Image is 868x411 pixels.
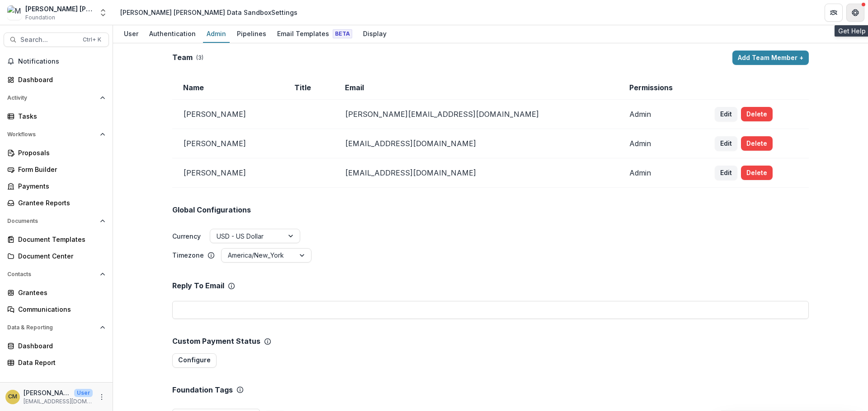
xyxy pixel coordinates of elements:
a: Tasks [4,109,109,124]
a: Dashboard [4,338,109,353]
td: Email [334,76,618,100]
span: Foundation [25,14,55,22]
p: [PERSON_NAME] [24,388,71,397]
button: Open Activity [4,91,109,105]
div: Document Templates [18,235,102,244]
div: Display [359,27,390,40]
button: Open Data & Reporting [4,320,109,335]
a: Document Templates [4,232,109,247]
a: Proposals [4,145,109,160]
td: [EMAIL_ADDRESS][DOMAIN_NAME] [334,158,618,188]
button: Add Team Member + [732,51,809,65]
span: Data & Reporting [7,324,96,331]
button: Edit [715,107,737,121]
div: Authentication [146,27,199,40]
button: Partners [825,4,843,22]
a: Communications [4,302,109,317]
a: Document Center [4,249,109,263]
div: Christine Mayers [8,394,17,400]
p: User [74,389,93,397]
a: Admin [203,25,230,43]
span: Notifications [18,58,105,65]
div: Email Templates [274,27,356,40]
p: ( 3 ) [196,54,203,62]
a: Payments [4,179,109,194]
div: Pipelines [233,27,270,40]
button: More [96,392,107,402]
button: Open Documents [4,214,109,228]
a: Form Builder [4,162,109,177]
span: Documents [7,218,96,224]
img: Mary Reynolds Babcock Data Sandbox [7,5,22,20]
div: Form Builder [18,165,102,174]
div: Ctrl + K [81,35,103,45]
button: Open Contacts [4,267,109,282]
p: Foundation Tags [172,386,233,394]
span: Contacts [7,271,96,277]
td: Admin [618,129,704,158]
div: Dashboard [18,341,102,351]
a: Pipelines [233,25,270,43]
button: Open Workflows [4,127,109,142]
div: User [120,27,142,40]
h2: Global Configurations [172,206,251,214]
button: Configure [172,353,217,368]
div: [PERSON_NAME] [PERSON_NAME] Data Sandbox [25,4,93,14]
div: Dashboard [18,75,102,84]
div: Payments [18,181,102,191]
div: Proposals [18,148,102,157]
a: Data Report [4,355,109,370]
a: Grantee Reports [4,195,109,210]
a: Display [359,25,390,43]
button: Delete [741,107,773,121]
label: Currency [172,231,201,241]
td: [EMAIL_ADDRESS][DOMAIN_NAME] [334,129,618,158]
p: [EMAIL_ADDRESS][DOMAIN_NAME] [24,397,93,406]
div: Communications [18,305,102,314]
p: Reply To Email [172,282,224,290]
span: Workflows [7,131,96,138]
div: Admin [203,27,230,40]
a: User [120,25,142,43]
button: Delete [741,166,773,180]
h2: Team [172,53,193,62]
p: Timezone [172,250,204,260]
td: Name [172,76,283,100]
span: Beta [333,29,352,38]
td: Title [283,76,334,100]
button: Open entity switcher [97,4,109,22]
a: Authentication [146,25,199,43]
button: Edit [715,136,737,151]
a: Email Templates Beta [274,25,356,43]
div: Grantees [18,288,102,297]
a: Grantees [4,285,109,300]
span: Activity [7,95,96,101]
td: Admin [618,158,704,188]
td: [PERSON_NAME][EMAIL_ADDRESS][DOMAIN_NAME] [334,100,618,129]
p: Custom Payment Status [172,337,260,346]
td: [PERSON_NAME] [172,129,283,158]
div: [PERSON_NAME] [PERSON_NAME] Data Sandbox Settings [120,8,297,17]
span: Search... [20,36,77,44]
td: [PERSON_NAME] [172,100,283,129]
button: Delete [741,136,773,151]
td: Permissions [618,76,704,100]
td: [PERSON_NAME] [172,158,283,188]
div: Document Center [18,251,102,261]
div: Grantee Reports [18,198,102,208]
div: Data Report [18,358,102,367]
nav: breadcrumb [117,6,301,19]
button: Get Help [846,4,864,22]
button: Edit [715,166,737,180]
button: Search... [4,32,109,47]
button: Notifications [4,54,109,69]
div: Tasks [18,111,102,121]
a: Dashboard [4,72,109,87]
td: Admin [618,100,704,129]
